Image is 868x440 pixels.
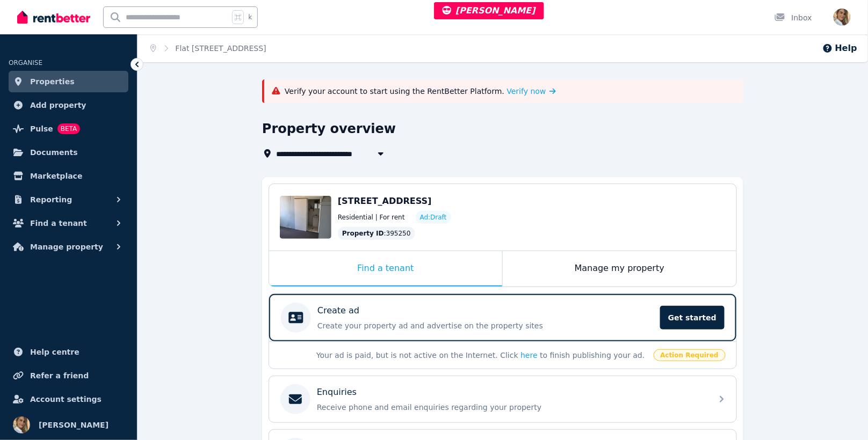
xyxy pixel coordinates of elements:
a: Account settings [9,388,128,410]
a: Add property [9,94,128,116]
span: ORGANISE [9,59,42,67]
span: Verify now [507,86,546,97]
div: Manage my property [503,251,736,287]
a: Flat [STREET_ADDRESS] [176,44,266,53]
span: k [248,13,252,21]
a: Help centre [9,341,128,363]
button: Reporting [9,189,128,210]
span: Residential | For rent [338,213,405,222]
a: Properties [9,71,128,92]
span: Marketplace [30,170,82,182]
img: RentBetter [17,9,90,25]
span: Property ID [342,229,384,238]
button: Help [822,42,857,55]
span: Ad: Draft [420,213,447,222]
p: Your ad is paid, but is not active on the Internet. Click to finish publishing your ad. [316,350,647,361]
a: Create adCreate your property ad and advertise on the property sitesGet started [269,294,736,341]
span: [STREET_ADDRESS] [338,196,432,206]
span: Add property [30,99,86,112]
a: Verify now [507,86,556,97]
span: Account settings [30,393,102,406]
p: Verify your account to start using the RentBetter Platform. [285,86,556,97]
span: Reporting [30,193,72,206]
button: Manage property [9,236,128,258]
span: [PERSON_NAME] [443,5,536,16]
span: Action Required [654,349,726,361]
span: Manage property [30,240,103,253]
span: Pulse [30,122,53,135]
span: Help centre [30,346,79,358]
p: Create ad [317,304,359,317]
span: Refer a friend [30,369,89,382]
img: Jodie Cartmer [834,9,851,26]
div: : 395250 [338,227,415,240]
span: Properties [30,75,75,88]
button: Find a tenant [9,212,128,234]
img: Jodie Cartmer [13,416,30,434]
div: Find a tenant [269,251,502,287]
a: EnquiriesReceive phone and email enquiries regarding your property [269,376,736,422]
span: Documents [30,146,78,159]
span: Find a tenant [30,217,87,230]
span: Get started [660,306,725,329]
p: Enquiries [317,386,357,399]
span: [PERSON_NAME] [39,419,108,431]
p: Create your property ad and advertise on the property sites [317,320,654,331]
a: Documents [9,142,128,163]
span: BETA [57,123,80,134]
nav: Breadcrumb [138,34,279,62]
div: Inbox [775,12,812,23]
a: here [520,351,538,360]
p: Receive phone and email enquiries regarding your property [317,402,706,413]
a: PulseBETA [9,118,128,140]
a: Refer a friend [9,365,128,386]
h1: Property overview [262,120,396,137]
a: Marketplace [9,165,128,187]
